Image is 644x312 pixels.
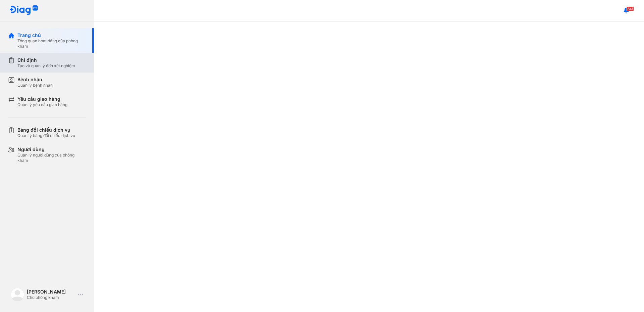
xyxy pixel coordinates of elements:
div: Quản lý người dùng của phòng khám [17,152,86,163]
div: [PERSON_NAME] [27,289,75,295]
div: Trang chủ [17,32,86,38]
div: Chỉ định [17,57,75,63]
span: 841 [627,6,634,11]
div: Bảng đối chiếu dịch vụ [17,127,75,133]
div: Quản lý bảng đối chiếu dịch vụ [17,133,75,138]
div: Tạo và quản lý đơn xét nghiệm [17,63,75,69]
img: logo [11,288,24,301]
div: Tổng quan hoạt động của phòng khám [17,38,86,49]
div: Quản lý yêu cầu giao hàng [17,102,67,107]
div: Người dùng [17,146,86,152]
div: Yêu cầu giao hàng [17,96,67,102]
div: Chủ phòng khám [27,295,75,300]
div: Bệnh nhân [17,77,53,83]
div: Quản lý bệnh nhân [17,83,53,88]
img: logo [9,5,38,16]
